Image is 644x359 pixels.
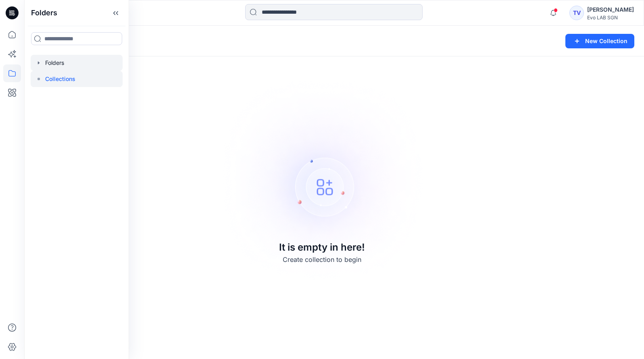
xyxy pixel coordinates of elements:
[210,67,435,292] img: Empty collections page
[587,5,634,15] div: [PERSON_NAME]
[569,6,584,20] div: TV
[565,34,634,48] button: New Collection
[283,255,361,264] p: Create collection to begin
[587,15,634,21] div: Evo LAB SGN
[279,240,365,255] p: It is empty in here!
[45,74,75,84] p: Collections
